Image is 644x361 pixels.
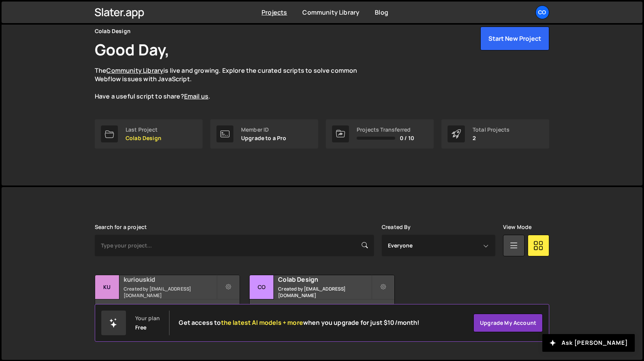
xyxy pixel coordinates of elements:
input: Type your project... [95,235,374,256]
span: the latest AI models + more [221,318,303,327]
a: Co Colab Design Created by [EMAIL_ADDRESS][DOMAIN_NAME] 2 pages, last updated by [DATE] [249,275,394,323]
div: Free [135,324,147,331]
h2: Get access to when you upgrade for just $10/month! [179,319,419,326]
div: Last Project [126,127,161,133]
div: Projects Transferred [357,127,414,133]
span: 0 / 10 [400,135,414,141]
p: The is live and growing. Explore the curated scripts to solve common Webflow issues with JavaScri... [95,66,372,101]
a: Community Library [106,66,163,75]
div: 3 pages, last updated by [DATE] [95,299,240,323]
label: Search for a project [95,224,147,230]
div: ku [95,275,119,299]
a: Last Project Colab Design [95,119,203,149]
button: Ask [PERSON_NAME] [542,334,635,352]
a: Community Library [302,8,359,17]
a: Projects [262,8,287,17]
p: 2 [473,135,510,141]
a: ku kuriouskid Created by [EMAIL_ADDRESS][DOMAIN_NAME] 3 pages, last updated by [DATE] [95,275,240,323]
small: Created by [EMAIL_ADDRESS][DOMAIN_NAME] [124,286,216,299]
h1: Good Day, [95,39,169,60]
p: Colab Design [126,135,161,141]
a: Email us [184,92,208,100]
div: Your plan [135,315,160,321]
button: Start New Project [480,27,549,50]
div: Co [250,275,274,299]
label: Created By [382,224,411,230]
a: Upgrade my account [473,314,543,332]
div: 2 pages, last updated by [DATE] [250,299,394,323]
small: Created by [EMAIL_ADDRESS][DOMAIN_NAME] [278,286,371,299]
p: Upgrade to a Pro [241,135,287,141]
div: Total Projects [473,127,510,133]
label: View Mode [503,224,532,230]
div: Colab Design [95,27,131,36]
a: Co [535,5,549,19]
a: Blog [375,8,388,17]
div: Member ID [241,127,287,133]
h2: Colab Design [278,275,371,284]
h2: kuriouskid [124,275,216,284]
